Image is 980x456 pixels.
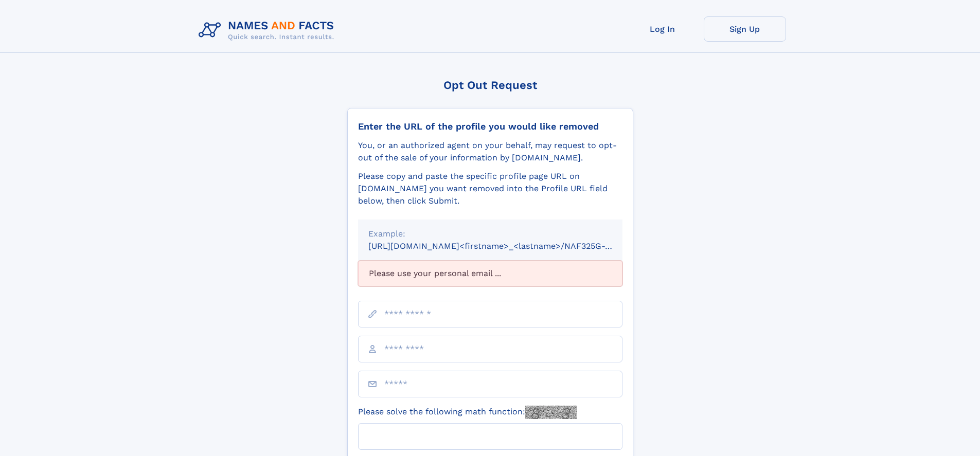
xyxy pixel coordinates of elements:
img: Logo Names and Facts [194,16,343,44]
div: Example: [368,228,612,240]
div: Opt Out Request [347,79,633,92]
label: Please solve the following math function: [358,406,577,419]
div: Please copy and paste the specific profile page URL on [DOMAIN_NAME] you want removed into the Pr... [358,170,622,207]
div: Please use your personal email ... [358,261,622,286]
a: Log In [621,16,704,42]
div: You, or an authorized agent on your behalf, may request to opt-out of the sale of your informatio... [358,139,622,164]
small: [URL][DOMAIN_NAME]<firstname>_<lastname>/NAF325G-xxxxxxxx [368,241,642,251]
a: Sign Up [704,16,786,42]
div: Enter the URL of the profile you would like removed [358,121,622,132]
